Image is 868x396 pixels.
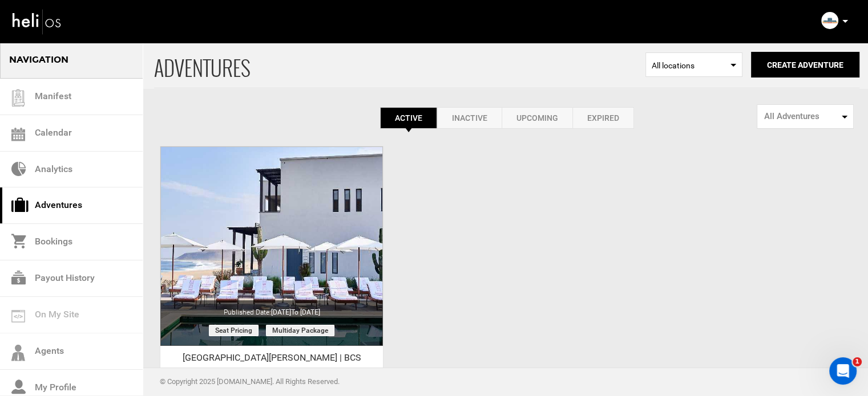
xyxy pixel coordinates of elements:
span: All Adventures [764,111,839,123]
span: [DATE] [271,308,320,316]
span: Select box activate [645,52,742,77]
span: All locations [652,60,736,71]
img: 674af6183941434dbcb42785f129044a.png [821,12,838,29]
button: Create Adventure [751,52,859,77]
a: Active [380,107,437,129]
button: All Adventures [757,104,854,129]
div: Published Date: [160,300,383,317]
span: to [DATE] [291,308,320,316]
span: Multiday package [266,325,334,336]
iframe: Intercom live chat [829,357,857,385]
span: ADVENTURES [154,42,645,88]
img: on_my_site.svg [11,310,25,322]
img: calendar.svg [11,128,25,141]
div: [GEOGRAPHIC_DATA][PERSON_NAME] | BCS [160,352,383,369]
a: Upcoming [502,107,572,129]
a: Expired [572,107,634,129]
img: agents-icon.svg [11,345,25,361]
span: 1 [853,357,862,366]
a: Inactive [437,107,502,129]
img: guest-list.svg [10,89,27,107]
span: Seat Pricing [209,325,259,336]
img: heli-logo [11,6,63,36]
